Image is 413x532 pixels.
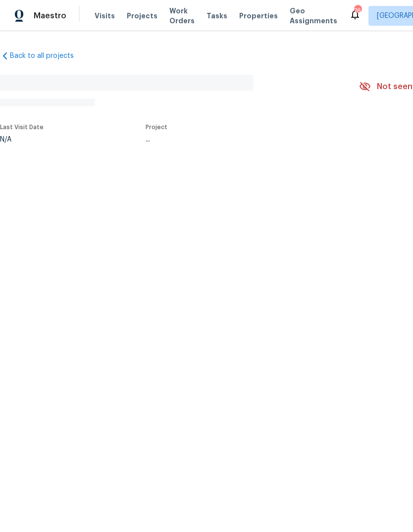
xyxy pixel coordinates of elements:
[127,11,157,21] span: Projects
[206,12,227,19] span: Tasks
[239,11,278,21] span: Properties
[95,11,115,21] span: Visits
[169,6,195,26] span: Work Orders
[290,6,337,26] span: Geo Assignments
[34,11,66,21] span: Maestro
[146,136,336,143] div: ...
[146,124,167,130] span: Project
[354,6,361,16] div: 76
